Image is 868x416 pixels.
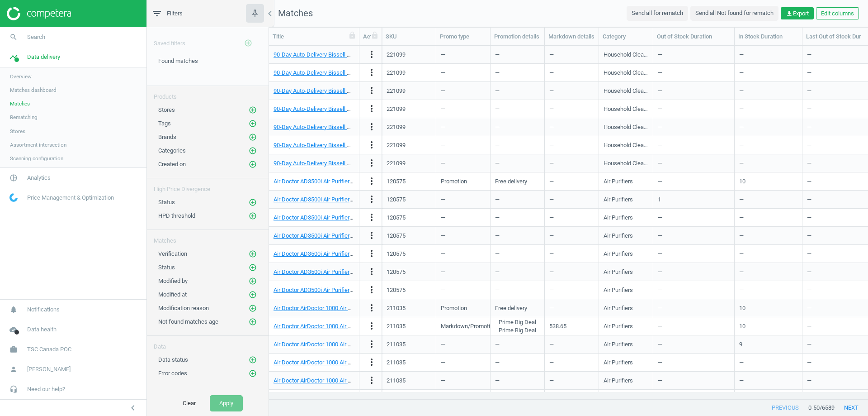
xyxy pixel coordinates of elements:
[274,250,372,257] a: Air Doctor AD3500i Air Purifier | by TSC
[387,214,406,222] div: 120575
[549,354,594,370] div: —
[549,322,566,330] div: 538.65
[495,282,540,298] div: —
[387,87,406,95] div: 221099
[658,65,730,81] div: —
[441,228,486,244] div: —
[158,199,175,206] span: Status
[5,301,22,318] i: notifications
[366,176,377,186] i: more_vert
[690,6,778,20] button: Send all Not found for rematch
[549,228,594,244] div: —
[239,34,257,53] button: add_circle_outline
[387,69,406,77] div: 221099
[495,264,540,280] div: —
[495,137,540,153] div: —
[658,246,730,262] div: —
[495,155,540,171] div: —
[549,336,594,352] div: —
[278,8,313,19] span: Matches
[248,317,257,326] button: add_circle_outline
[366,284,377,295] i: more_vert
[441,137,486,153] div: —
[27,365,71,373] span: [PERSON_NAME]
[158,305,209,311] span: Modification reason
[366,103,377,114] i: more_vert
[604,286,633,294] div: Air Purifiers
[495,304,527,312] span: Free delivery
[549,210,594,225] div: —
[549,246,594,262] div: —
[158,147,186,154] span: Categories
[387,304,406,312] div: 211035
[387,105,406,113] div: 221099
[658,47,730,62] div: —
[273,33,355,41] div: Title
[9,193,18,202] img: wGWNvw8QSZomAAAAABJRU5ErkJggg==
[366,139,377,150] i: more_vert
[549,83,594,99] div: —
[366,248,377,260] button: more_vert
[441,336,486,352] div: —
[366,302,377,314] button: more_vert
[739,65,797,81] div: —
[366,375,377,386] i: more_vert
[122,402,144,414] button: chevron_left
[658,354,730,370] div: —
[5,381,22,398] i: headset_mic
[549,65,594,81] div: —
[248,146,257,155] button: add_circle_outline
[739,101,797,117] div: —
[27,174,51,182] span: Analytics
[604,214,633,222] div: Air Purifiers
[549,264,594,280] div: —
[248,198,257,207] button: add_circle_outline
[366,67,377,78] i: more_vert
[264,8,275,19] i: chevron_left
[274,377,388,384] a: Air Doctor AirDoctor 1000 Air Purifier | by TSC
[274,341,388,348] a: Air Doctor AirDoctor 1000 Air Purifier | by TSC
[249,160,257,168] i: add_circle_outline
[248,290,257,299] button: add_circle_outline
[27,385,65,393] span: Need our help?
[604,141,648,149] div: Household Cleaning Supplies
[739,177,745,186] div: 10
[441,282,486,298] div: —
[495,318,540,335] span: Prime Big Deal Prime Big Deal
[248,105,257,115] button: add_circle_outline
[387,177,406,186] div: 120575
[549,191,594,207] div: —
[147,178,269,193] div: High Price Divergence
[658,83,730,99] div: —
[248,119,257,128] button: add_circle_outline
[158,277,188,284] span: Modified by
[366,158,377,168] i: more_vert
[27,194,114,202] span: Price Management & Optimization
[495,65,540,81] div: —
[366,212,377,224] button: more_vert
[366,320,377,331] i: more_vert
[366,302,377,313] i: more_vert
[249,291,257,299] i: add_circle_outline
[151,8,162,19] i: filter_list
[441,264,486,280] div: —
[658,196,661,204] div: 1
[5,341,22,358] i: work
[249,147,257,155] i: add_circle_outline
[366,375,377,387] button: more_vert
[739,246,797,262] div: —
[10,73,32,80] span: Overview
[549,119,594,135] div: —
[248,133,257,142] button: add_circle_outline
[127,402,138,413] i: chevron_left
[10,114,38,121] span: Rematching
[7,7,71,20] img: ajHJNr6hYgQAAAAASUVORK5CYII=
[658,228,730,244] div: —
[274,323,388,330] a: Air Doctor AirDoctor 1000 Air Purifier | by TSC
[274,287,372,293] a: Air Doctor AD3500i Air Purifier | by TSC
[366,230,377,241] i: more_vert
[27,53,60,61] span: Data delivery
[274,359,388,366] a: Air Doctor AirDoctor 1000 Air Purifier | by TSC
[158,134,176,140] span: Brands
[366,85,377,96] i: more_vert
